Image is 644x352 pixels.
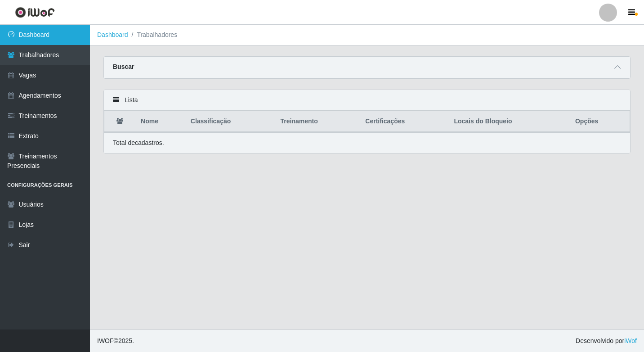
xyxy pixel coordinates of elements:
[90,25,644,45] nav: breadcrumb
[360,111,448,132] th: Certificações
[135,111,185,132] th: Nome
[570,111,630,132] th: Opções
[185,111,275,132] th: Classificação
[15,7,55,18] img: CoreUI Logo
[104,90,630,111] div: Lista
[576,336,637,346] span: Desenvolvido por
[275,111,360,132] th: Treinamento
[113,138,164,148] p: Total de cadastros.
[128,30,178,40] li: Trabalhadores
[97,31,128,38] a: Dashboard
[448,111,570,132] th: Locais do Bloqueio
[97,336,134,346] span: © 2025 .
[113,63,134,70] strong: Buscar
[624,337,637,344] a: iWof
[97,337,114,344] span: IWOF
